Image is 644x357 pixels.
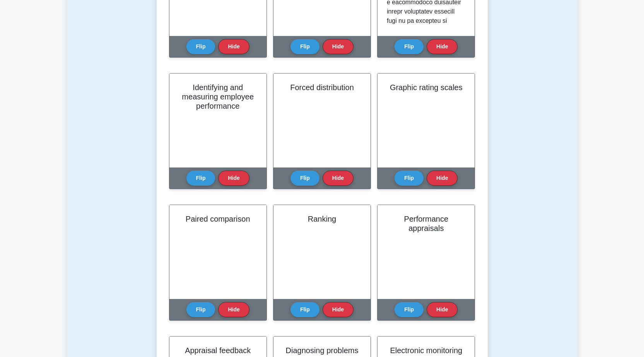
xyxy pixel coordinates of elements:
button: Flip [186,39,215,54]
button: Hide [323,171,354,186]
button: Flip [186,171,215,186]
button: Flip [395,302,424,317]
h2: Paired comparison [179,214,257,224]
button: Hide [427,171,458,186]
button: Flip [186,302,215,317]
button: Hide [218,171,249,186]
h2: Diagnosing problems [283,346,361,355]
button: Hide [218,39,249,54]
button: Hide [427,302,458,317]
h2: Appraisal feedback [179,346,257,355]
h2: Identifying and measuring employee performance [179,83,257,111]
button: Flip [290,171,319,186]
button: Hide [323,39,354,54]
button: Flip [290,302,319,317]
button: Hide [218,302,249,317]
button: Flip [290,39,319,54]
button: Hide [323,302,354,317]
h2: Electronic monitoring [387,346,465,355]
button: Flip [395,171,424,186]
button: Flip [395,39,424,54]
button: Hide [427,39,458,54]
h2: Performance appraisals [387,214,465,233]
h2: Graphic rating scales [387,83,465,92]
h2: Ranking [283,214,361,224]
h2: Forced distribution [283,83,361,92]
